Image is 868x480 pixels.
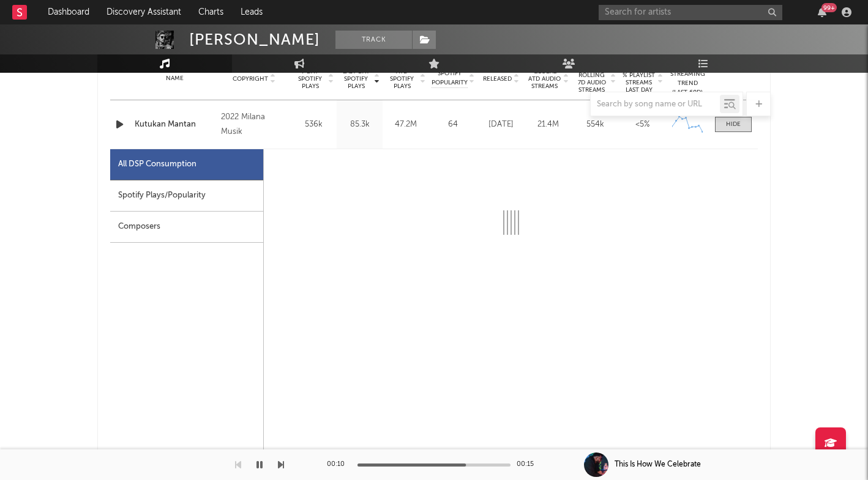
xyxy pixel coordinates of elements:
[669,61,706,97] div: Global Streaming Trend (Last 60D)
[528,68,561,90] span: Global ATD Audio Streams
[517,457,541,472] div: 00:15
[110,180,263,212] div: Spotify Plays/Popularity
[340,119,380,131] div: 85.3k
[483,75,512,83] span: Released
[386,68,418,90] span: ATD Spotify Plays
[135,119,215,131] a: Kutukan Mantan
[335,31,412,49] button: Track
[615,459,701,470] div: This Is How We Celebrate
[294,119,334,131] div: 536k
[481,119,522,131] div: [DATE]
[821,3,837,12] div: 99 +
[294,68,326,90] span: 7 Day Spotify Plays
[599,5,782,20] input: Search for artists
[110,149,263,180] div: All DSP Consumption
[591,100,720,109] input: Search by song name or URL
[221,110,288,139] div: 2022 Milana Musik
[432,119,474,131] div: 64
[233,75,268,83] span: Copyright
[575,119,616,131] div: 554k
[818,7,826,17] button: 99+
[575,64,608,94] span: Global Rolling 7D Audio Streams
[386,119,425,131] div: 47.2M
[432,69,468,87] span: Spotify Popularity
[528,119,569,131] div: 21.4M
[340,68,372,90] span: Last Day Spotify Plays
[622,119,663,131] div: <5%
[135,74,215,83] div: Name
[327,457,351,472] div: 00:10
[622,64,656,94] span: Estimated % Playlist Streams Last Day
[118,157,196,172] div: All DSP Consumption
[189,31,320,49] div: [PERSON_NAME]
[110,212,263,243] div: Composers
